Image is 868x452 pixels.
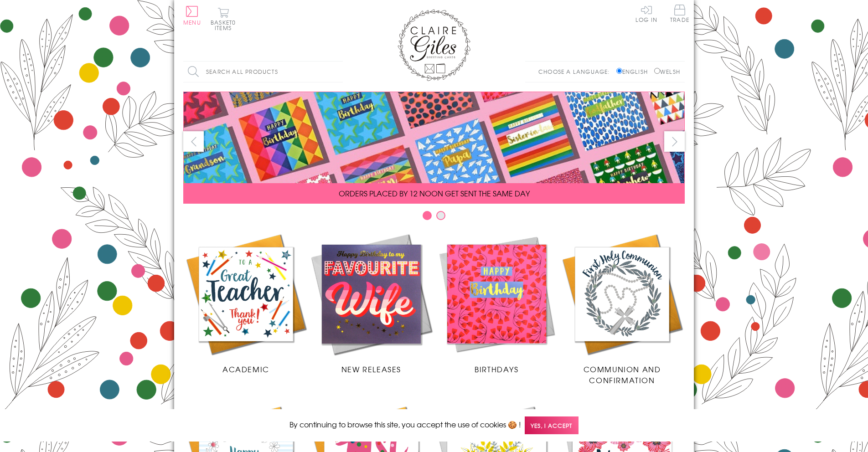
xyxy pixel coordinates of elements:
[664,131,685,152] button: next
[525,416,579,434] span: Yes, I accept
[183,231,309,375] a: Academic
[211,7,236,31] button: Basket0 items
[654,68,660,74] input: Welsh
[339,188,530,199] span: ORDERS PLACED BY 12 NOON GET SENT THE SAME DAY
[341,364,401,375] span: New Releases
[183,6,201,25] button: Menu
[215,18,236,32] span: 0 items
[183,62,343,82] input: Search all products
[222,364,269,375] span: Academic
[635,5,657,22] a: Log In
[183,18,201,26] span: Menu
[538,67,615,76] p: Choose a language:
[670,5,689,24] a: Trade
[670,5,689,22] span: Trade
[398,9,470,81] img: Claire Giles Greetings Cards
[183,211,685,225] div: Carousel Pagination
[616,67,652,76] label: English
[616,68,622,74] input: English
[584,364,661,385] span: Communion and Confirmation
[475,364,518,375] span: Birthdays
[309,231,434,375] a: New Releases
[434,231,559,375] a: Birthdays
[436,211,445,220] button: Carousel Page 2
[183,131,204,152] button: prev
[334,62,343,82] input: Search
[423,211,432,220] button: Carousel Page 1 (Current Slide)
[654,67,680,76] label: Welsh
[559,231,685,385] a: Communion and Confirmation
